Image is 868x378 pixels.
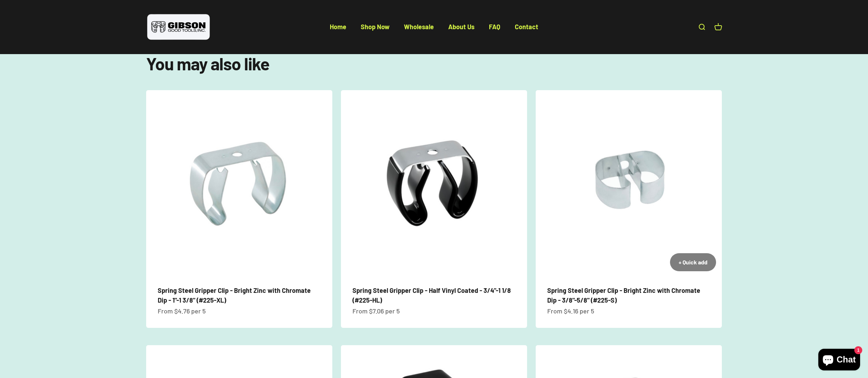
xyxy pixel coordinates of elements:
[679,258,707,267] div: + Quick add
[515,23,538,31] a: Contact
[158,306,206,316] sale-price: From $4.76 per 5
[146,53,270,74] split-lines: You may also like
[670,253,716,271] button: + Quick add
[158,286,311,304] a: Spring Steel Gripper Clip - Bright Zinc with Chromate Dip - 1"-1 3/8" (#225-XL)
[404,23,434,31] a: Wholesale
[352,306,400,316] sale-price: From $7.06 per 5
[352,286,511,304] a: Spring Steel Gripper Clip - Half Vinyl Coated - 3/4"-1 1/8 (#225-HL)
[536,90,722,277] img: close up of a spring steel gripper clip, tool clip, durable, secure holding, Excellent corrosion ...
[547,306,594,316] sale-price: From $4.16 per 5
[489,23,500,31] a: FAQ
[361,23,390,31] a: Shop Now
[330,23,346,31] a: Home
[816,349,862,372] inbox-online-store-chat: Shopify online store chat
[547,286,700,304] a: Spring Steel Gripper Clip - Bright Zinc with Chromate Dip - 3/8"-5/8" (#225-S)
[448,23,475,31] a: About Us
